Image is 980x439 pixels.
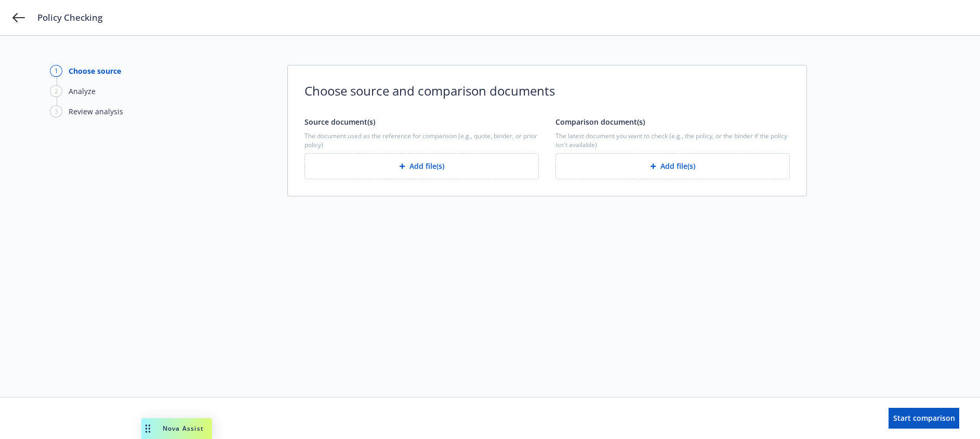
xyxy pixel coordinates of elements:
div: Choose source [69,65,121,76]
button: Add file(s) [304,153,539,179]
div: 3 [50,105,62,117]
span: The document used as the reference for comparison (e.g., quote, binder, or prior policy) [304,131,539,149]
span: Source document(s) [304,117,375,127]
span: Start comparison [893,413,955,423]
span: The latest document you want to check (e.g., the policy, or the binder if the policy isn't availa... [555,131,790,149]
div: Analyze [69,86,96,97]
span: Choose source and comparison documents [304,82,790,100]
div: Review analysis [69,106,123,117]
span: Policy Checking [37,11,102,24]
span: Nova Assist [163,424,204,433]
button: Add file(s) [555,153,790,179]
div: 1 [50,65,62,77]
div: 2 [50,85,62,97]
button: Nova Assist [141,418,212,439]
span: Comparison document(s) [555,117,645,127]
div: Drag to move [141,418,154,439]
button: Start comparison [889,408,959,429]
